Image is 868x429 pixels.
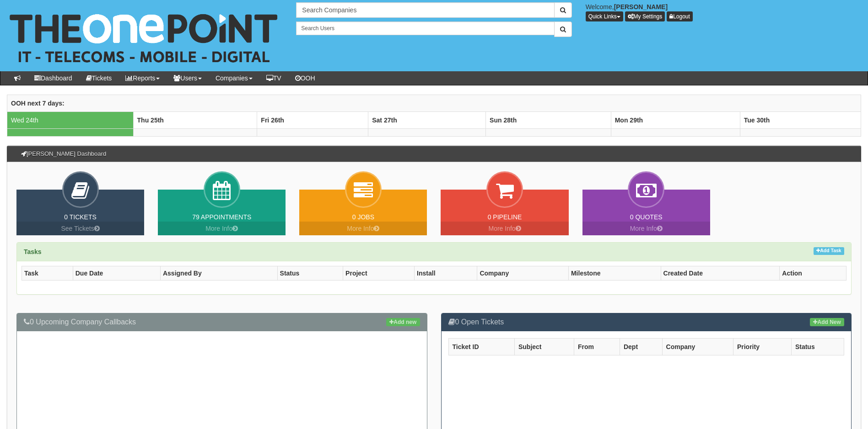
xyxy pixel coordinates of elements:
[64,213,97,221] a: 0 Tickets
[192,213,251,221] a: 79 Appointments
[73,266,160,281] th: Due Date
[343,266,415,281] th: Project
[277,266,343,281] th: Status
[488,213,522,221] a: 0 Pipeline
[415,266,477,281] th: Install
[810,318,844,326] a: Add New
[79,71,119,85] a: Tickets
[24,318,420,326] h3: 0 Upcoming Company Callbacks
[448,338,514,355] th: Ticket ID
[368,111,486,128] th: Sat 27th
[160,266,277,281] th: Assigned By
[486,111,611,128] th: Sun 28th
[620,338,662,355] th: Dept
[514,338,574,355] th: Subject
[259,71,288,85] a: TV
[299,222,427,235] a: More Info
[288,71,322,85] a: OOH
[296,2,554,18] input: Search Companies
[582,222,710,235] a: More Info
[630,213,663,221] a: 0 Quotes
[167,71,209,85] a: Users
[614,3,668,11] b: [PERSON_NAME]
[158,222,286,235] a: More Info
[133,111,257,128] th: Thu 25th
[477,266,569,281] th: Company
[625,11,665,21] a: My Settings
[661,266,780,281] th: Created Date
[814,247,844,255] a: Add Task
[16,146,111,162] h3: [PERSON_NAME] Dashboard
[791,338,844,355] th: Status
[209,71,259,85] a: Companies
[7,95,861,111] th: OOH next 7 days:
[24,248,42,255] strong: Tasks
[16,222,144,235] a: See Tickets
[7,111,134,128] td: Wed 24th
[586,11,623,21] button: Quick Links
[119,71,167,85] a: Reports
[568,266,661,281] th: Milestone
[296,21,554,35] input: Search Users
[667,11,693,21] a: Logout
[733,338,791,355] th: Priority
[574,338,620,355] th: From
[780,266,846,281] th: Action
[27,71,79,85] a: Dashboard
[662,338,733,355] th: Company
[257,111,368,128] th: Fri 26th
[441,222,568,235] a: More Info
[448,318,845,326] h3: 0 Open Tickets
[22,266,73,281] th: Task
[386,318,420,326] a: Add new
[611,111,740,128] th: Mon 29th
[740,111,861,128] th: Tue 30th
[579,2,868,21] div: Welcome,
[352,213,374,221] a: 0 Jobs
